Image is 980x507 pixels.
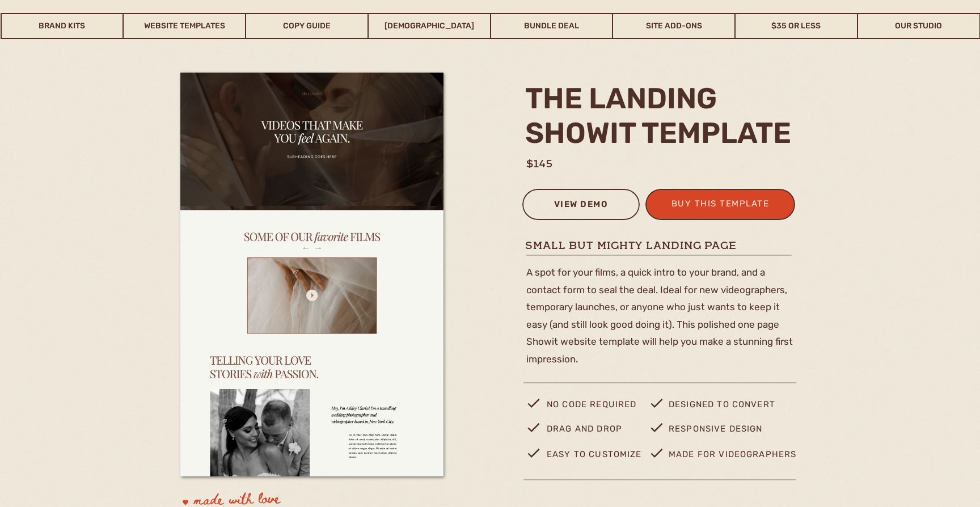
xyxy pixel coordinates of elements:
[525,81,799,149] h2: the landing Showit template
[669,447,821,470] p: made for videographers
[858,13,979,39] a: Our Studio
[669,397,796,419] p: designed to convert
[369,13,490,39] a: [DEMOGRAPHIC_DATA]
[613,13,734,39] a: Site Add-Ons
[547,397,649,419] p: no code required
[246,13,367,39] a: Copy Guide
[547,447,647,470] p: easy to customize
[665,196,776,215] a: buy this template
[124,13,245,39] a: Website Templates
[736,13,857,39] a: $35 or Less
[669,421,771,442] p: Responsive design
[530,197,632,216] a: view demo
[525,238,795,252] h1: small but mighty landing page
[526,157,802,171] h1: $145
[526,264,796,370] p: A spot for your films, a quick intro to your brand, and a contact form to seal the deal. Ideal fo...
[491,13,612,39] a: Bundle Deal
[547,421,635,442] p: drag and drop
[2,13,123,39] a: Brand Kits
